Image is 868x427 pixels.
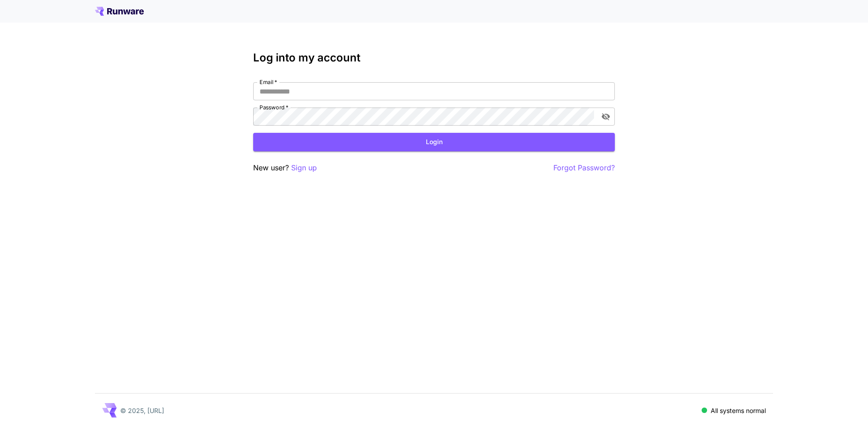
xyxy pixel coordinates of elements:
h3: Log into my account [253,52,615,64]
button: Login [253,133,615,151]
p: All systems normal [711,406,766,415]
button: Forgot Password? [553,162,615,174]
p: New user? [253,162,317,174]
button: toggle password visibility [598,108,614,125]
p: © 2025, [URL] [120,406,164,415]
button: Sign up [291,162,317,174]
label: Password [259,103,288,111]
label: Email [259,78,277,86]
